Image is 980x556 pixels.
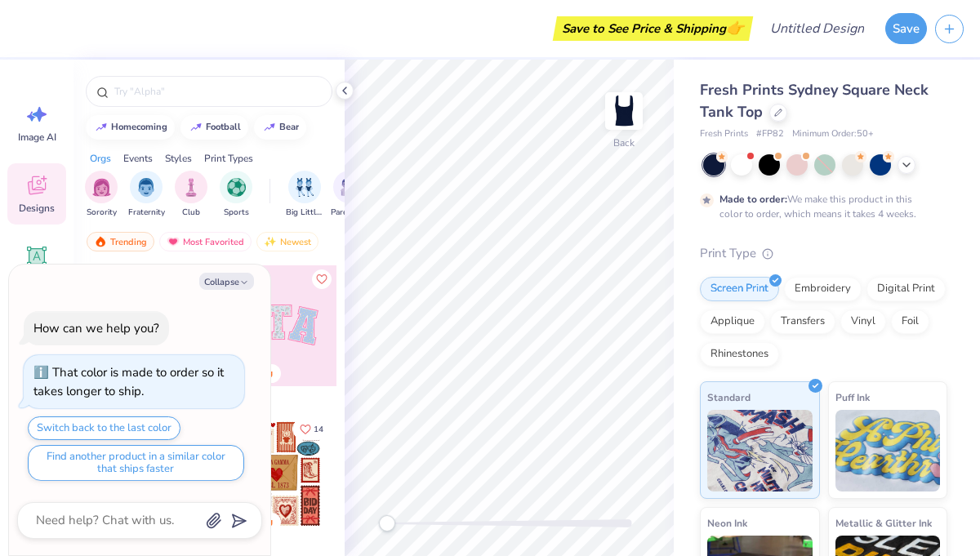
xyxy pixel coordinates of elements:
button: filter button [331,171,368,219]
img: trend_line.gif [189,122,203,132]
div: filter for Sorority [85,171,118,219]
img: Sports Image [227,178,246,197]
button: filter button [128,171,165,219]
div: Print Type [700,244,947,263]
button: bear [254,115,306,140]
span: Minimum Order: 50 + [792,127,874,141]
div: Foil [891,309,929,334]
div: Styles [165,151,192,166]
div: We make this product in this color to order, which means it takes 4 weeks. [719,192,920,221]
button: filter button [85,171,118,219]
div: That color is made to order so it takes longer to ship. [33,364,224,399]
input: Try "Alpha" [113,83,322,100]
div: Save to See Price & Shipping [557,16,749,41]
div: Rhinestones [700,342,779,367]
img: Big Little Reveal Image [296,178,314,197]
img: trend_line.gif [263,122,276,132]
div: football [206,122,241,131]
span: Big Little Reveal [286,207,323,219]
div: filter for Parent's Weekend [331,171,368,219]
button: Like [312,269,332,289]
span: Club [182,207,200,219]
div: Most Favorited [159,232,252,251]
span: Parent's Weekend [331,207,368,219]
div: Transfers [770,309,835,334]
div: Accessibility label [379,515,395,532]
img: Back [608,95,640,127]
div: How can we help you? [33,320,159,336]
button: filter button [220,171,252,219]
div: Screen Print [700,277,779,301]
div: filter for Big Little Reveal [286,171,323,219]
span: # FP82 [756,127,784,141]
div: Trending [87,232,154,251]
img: Puff Ink [835,410,941,492]
span: Standard [707,389,751,406]
span: Sorority [87,207,117,219]
input: Untitled Design [757,12,877,45]
span: Neon Ink [707,514,747,532]
button: homecoming [86,115,175,140]
span: 👉 [726,18,744,38]
button: filter button [286,171,323,219]
button: Save [885,13,927,44]
div: Print Types [204,151,253,166]
span: Image AI [18,131,56,144]
img: Standard [707,410,813,492]
button: Like [292,418,331,440]
div: Applique [700,309,765,334]
span: Fresh Prints [700,127,748,141]
img: most_fav.gif [167,236,180,247]
img: newest.gif [264,236,277,247]
span: 14 [314,425,323,434]
div: Back [613,136,635,150]
button: Find another product in a similar color that ships faster [28,445,244,481]
img: Sorority Image [92,178,111,197]
span: Fresh Prints Sydney Square Neck Tank Top [700,80,929,122]
span: Designs [19,202,55,215]
div: Orgs [90,151,111,166]
div: Events [123,151,153,166]
div: filter for Sports [220,171,252,219]
span: Metallic & Glitter Ink [835,514,932,532]
div: bear [279,122,299,131]
div: filter for Club [175,171,207,219]
img: Fraternity Image [137,178,155,197]
img: Club Image [182,178,200,197]
div: Embroidery [784,277,862,301]
div: filter for Fraternity [128,171,165,219]
img: trending.gif [94,236,107,247]
span: Puff Ink [835,389,870,406]
button: filter button [175,171,207,219]
button: Collapse [199,273,254,290]
strong: Made to order: [719,193,787,206]
span: Fraternity [128,207,165,219]
img: trend_line.gif [95,122,108,132]
span: Sports [224,207,249,219]
div: Vinyl [840,309,886,334]
div: Digital Print [866,277,946,301]
img: Parent's Weekend Image [341,178,359,197]
div: Newest [256,232,318,251]
button: football [180,115,248,140]
button: Switch back to the last color [28,416,180,440]
div: homecoming [111,122,167,131]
